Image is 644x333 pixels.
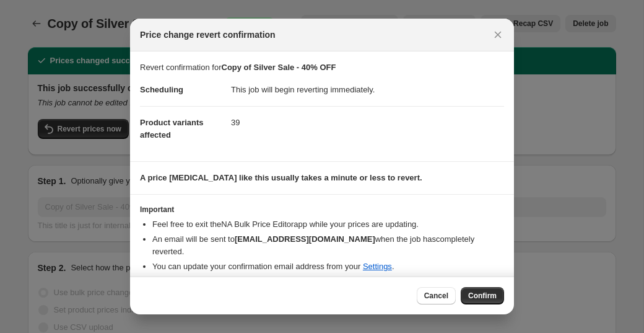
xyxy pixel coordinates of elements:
[152,275,504,288] li: Wondering how price change reverts work? .
[231,106,504,139] dd: 39
[140,85,183,94] span: Scheduling
[424,291,448,301] span: Cancel
[140,29,276,41] span: Price change revert confirmation
[222,63,336,72] b: Copy of Silver Sale - 40% OFF
[140,61,504,74] p: Revert confirmation for
[235,234,375,244] b: [EMAIL_ADDRESS][DOMAIN_NAME]
[461,287,504,304] button: Confirm
[140,118,204,140] span: Product variants affected
[152,233,504,258] li: An email will be sent to when the job has completely reverted .
[363,262,392,271] a: Settings
[489,26,507,43] button: Close
[468,291,497,301] span: Confirm
[152,218,504,231] li: Feel free to exit the NA Bulk Price Editor app while your prices are updating.
[417,287,456,304] button: Cancel
[152,260,504,273] li: You can update your confirmation email address from your .
[140,173,422,182] b: A price [MEDICAL_DATA] like this usually takes a minute or less to revert.
[231,74,504,106] dd: This job will begin reverting immediately.
[140,205,504,215] h3: Important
